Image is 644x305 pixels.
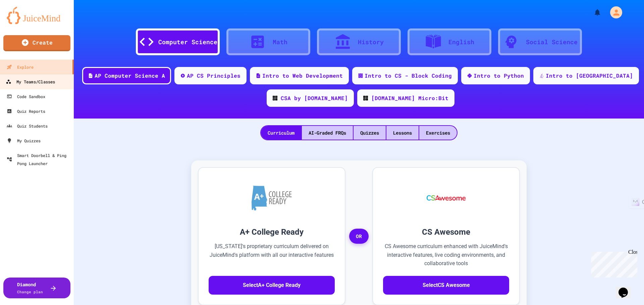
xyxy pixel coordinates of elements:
[7,107,45,115] div: Quiz Reports
[209,242,335,268] p: [US_STATE]'s proprietary curriculum delivered on JuiceMind's platform with all our interactive fe...
[365,72,452,80] div: Intro to CS - Block Coding
[383,276,509,295] button: SelectCS Awesome
[546,72,633,80] div: Intro to [GEOGRAPHIC_DATA]
[7,151,71,167] div: Smart Doorbell & Ping Pong Launcher
[581,7,603,18] div: My Notifications
[95,72,165,80] div: AP Computer Science A
[261,126,301,140] div: Curriculum
[3,3,46,43] div: Chat with us now!Close
[419,126,457,140] div: Exercises
[7,137,41,145] div: My Quizzes
[7,63,34,71] div: Explore
[273,96,277,100] img: CODE_logo_RGB.png
[354,126,386,140] div: Quizzes
[187,72,240,80] div: AP CS Principles
[474,72,524,80] div: Intro to Python
[526,37,578,47] div: Social Science
[7,122,48,130] div: Quiz Students
[616,278,637,298] iframe: chat widget
[420,178,473,218] img: CS Awesome
[383,226,509,238] h3: CS Awesome
[262,72,343,80] div: Intro to Web Development
[363,96,368,100] img: CODE_logo_RGB.png
[17,289,43,294] span: Change plan
[3,35,70,51] a: Create
[252,185,292,211] img: A+ College Ready
[7,7,67,24] img: logo-orange.svg
[281,94,348,102] div: CSA by [DOMAIN_NAME]
[209,276,335,295] button: SelectA+ College Ready
[3,278,70,298] button: DiamondChange plan
[209,226,335,238] h3: A+ College Ready
[273,37,287,47] div: Math
[302,126,353,140] div: AI-Graded FRQs
[383,242,509,268] p: CS Awesome curriculum enhanced with JuiceMind's interactive features, live coding environments, a...
[6,78,55,86] div: My Teams/Classes
[17,281,43,295] div: Diamond
[386,126,419,140] div: Lessons
[371,94,448,102] div: [DOMAIN_NAME] Micro:Bit
[158,37,217,47] div: Computer Science
[448,37,474,47] div: English
[7,92,45,100] div: Code Sandbox
[603,5,624,20] div: My Account
[588,249,637,278] iframe: chat widget
[358,37,384,47] div: History
[349,229,369,244] span: OR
